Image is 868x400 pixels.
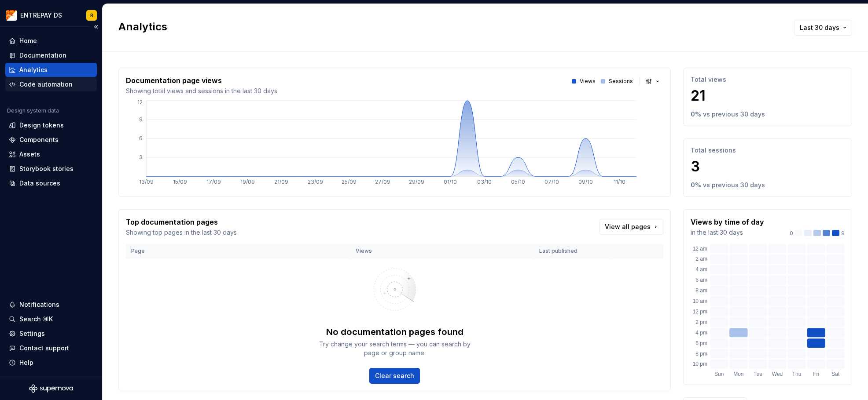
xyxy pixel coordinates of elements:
a: Assets [5,147,97,161]
div: Settings [19,329,45,338]
div: Design system data [7,107,59,114]
div: Try change your search terms — you can search by page or group name. [316,340,474,357]
span: View all pages [605,222,651,231]
a: Code automation [5,77,97,91]
div: R [90,12,93,19]
img: bf57eda1-e70d-405f-8799-6995c3035d87.png [6,10,17,21]
text: 12 pm [693,309,707,315]
tspan: 01/10 [444,178,457,185]
text: 10 pm [693,361,707,367]
th: Last published [534,244,611,258]
text: Thu [792,371,802,377]
div: ENTREPAY DS [20,11,62,20]
button: Last 30 days [794,20,852,36]
div: No documentation pages found [326,326,463,338]
tspan: 19/09 [240,178,255,185]
p: vs previous 30 days [703,110,765,119]
span: Last 30 days [800,23,839,32]
th: Views [350,244,534,258]
text: 12 am [693,246,707,252]
tspan: 13/09 [139,178,154,185]
text: Tue [754,371,763,377]
div: Components [19,135,59,144]
text: Sun [714,371,724,377]
p: Documentation page views [126,75,277,86]
p: Showing top pages in the last 30 days [126,228,237,237]
div: Search ⌘K [19,315,53,324]
p: 21 [691,87,845,105]
text: 6 pm [695,340,707,346]
button: Contact support [5,341,97,355]
tspan: 29/09 [409,178,424,185]
p: Top documentation pages [126,217,237,227]
tspan: 15/09 [173,178,187,185]
tspan: 21/09 [274,178,288,185]
p: Total sessions [691,146,845,155]
text: Sat [831,371,840,377]
a: Analytics [5,63,97,77]
p: Views [580,78,596,85]
text: 4 am [695,266,707,273]
tspan: 3 [139,154,143,160]
text: 8 pm [695,351,707,357]
p: 0 % [691,110,701,119]
p: Total views [691,75,845,84]
div: Data sources [19,179,60,188]
div: Code automation [19,80,73,89]
tspan: 6 [139,135,143,142]
text: 2 am [695,256,707,262]
tspan: 23/09 [308,178,323,185]
p: Sessions [609,78,633,85]
text: 2 pm [695,319,707,325]
tspan: 05/10 [511,178,525,185]
div: Design tokens [19,121,64,130]
tspan: 25/09 [342,178,357,185]
p: Showing total views and sessions in the last 30 days [126,87,277,95]
button: Clear search [369,368,420,384]
button: Collapse sidebar [90,21,102,33]
tspan: 12 [137,99,143,105]
span: Clear search [375,371,414,380]
button: ENTREPAY DSR [2,6,100,25]
tspan: 9 [139,116,143,123]
div: Home [19,36,37,45]
a: Storybook stories [5,162,97,176]
text: 10 am [693,298,707,304]
a: Settings [5,327,97,341]
div: 9 [790,230,845,237]
tspan: 27/09 [375,178,390,185]
a: Design tokens [5,118,97,132]
p: in the last 30 days [691,228,764,237]
a: Data sources [5,176,97,190]
p: Views by time of day [691,217,764,227]
div: Notifications [19,300,59,309]
div: Help [19,358,33,367]
a: Documentation [5,48,97,62]
a: Components [5,133,97,147]
div: Documentation [19,51,66,60]
a: Home [5,34,97,48]
div: Analytics [19,65,48,74]
p: vs previous 30 days [703,181,765,189]
text: Wed [772,371,783,377]
div: Assets [19,150,40,159]
p: 3 [691,158,845,175]
tspan: 07/10 [544,178,559,185]
tspan: 11/10 [614,178,625,185]
tspan: 03/10 [477,178,492,185]
button: Help [5,356,97,370]
div: Storybook stories [19,164,74,173]
svg: Supernova Logo [29,384,73,393]
text: Mon [733,371,743,377]
th: Page [126,244,350,258]
a: View all pages [599,219,663,235]
p: 0 % [691,181,701,189]
h2: Analytics [118,20,780,34]
tspan: 17/09 [206,178,221,185]
text: 8 am [695,287,707,294]
button: Notifications [5,298,97,312]
text: 6 am [695,277,707,283]
div: Contact support [19,344,69,353]
p: 0 [790,230,793,237]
